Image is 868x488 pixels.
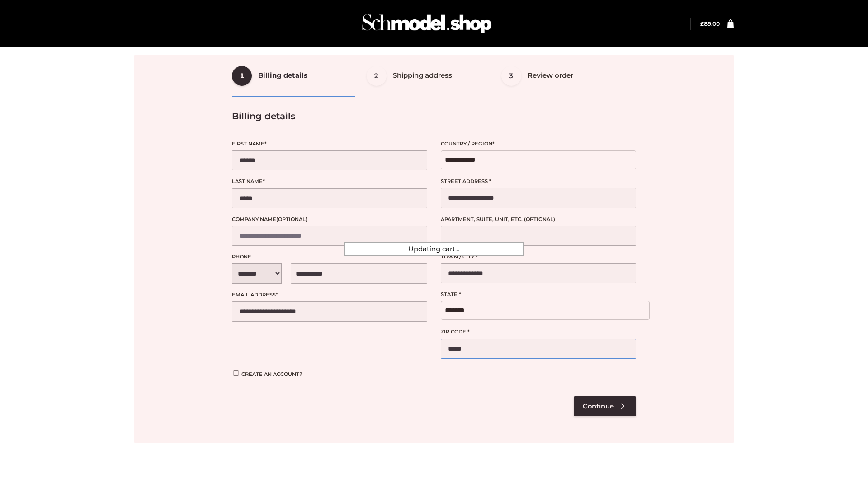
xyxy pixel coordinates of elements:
img: Schmodel Admin 964 [359,6,495,42]
div: Updating cart... [344,242,524,256]
span: £ [700,20,704,27]
a: £89.00 [700,20,720,27]
bdi: 89.00 [700,20,720,27]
